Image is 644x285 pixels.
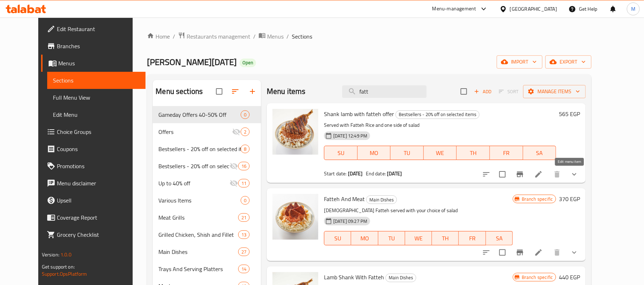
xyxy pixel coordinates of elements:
li: / [253,32,256,41]
div: Main Dishes [366,195,397,204]
span: Open [240,60,256,66]
span: TH [435,233,456,244]
span: Version: [42,250,59,259]
a: Upsell [41,192,146,209]
span: TU [381,233,402,244]
button: TU [378,231,405,245]
button: WE [405,231,432,245]
span: Sections [53,76,140,85]
span: Sections [292,32,312,41]
button: FR [459,231,486,245]
a: Coverage Report [41,209,146,226]
h6: 370 EGP [559,194,580,204]
span: Sort sections [227,83,244,100]
span: End date: [366,169,386,178]
span: Add [473,87,492,96]
img: Fatteh And Meat [272,194,318,240]
div: items [238,230,250,239]
p: [DEMOGRAPHIC_DATA] Fatteh served with your choice of salad [324,206,513,215]
span: Select to update [495,245,510,260]
button: SA [523,146,556,160]
span: 2 [241,129,249,135]
nav: breadcrumb [147,32,591,41]
button: show more [566,244,583,261]
span: MO [354,233,375,244]
span: Main Dishes [158,247,238,256]
span: Menus [58,59,140,67]
span: SA [489,233,510,244]
svg: Show Choices [570,248,579,257]
span: Shank lamb with fatteh offer [324,109,394,119]
a: Branches [41,37,146,55]
span: 21 [239,214,249,221]
span: Add item [471,86,494,97]
a: Edit Menu [47,106,146,123]
svg: Inactive section [230,179,238,187]
button: Add section [244,83,261,100]
a: Menu disclaimer [41,175,146,192]
div: Offers2 [153,123,261,140]
span: M [631,5,635,13]
button: Manage items [523,85,586,98]
b: [DATE] [387,169,402,178]
button: sort-choices [478,166,495,183]
span: WE [408,233,429,244]
div: Various Items0 [153,192,261,209]
div: Menu-management [432,5,476,13]
svg: Inactive section [232,127,241,136]
button: SU [324,146,358,160]
span: Coverage Report [57,213,140,222]
span: Full Menu View [53,93,140,102]
span: Trays And Serving Platters [158,265,238,273]
span: 0 [241,111,249,118]
span: Offers [158,127,232,136]
span: Select section first [494,86,523,97]
div: Meat Grills [158,213,238,222]
button: export [545,55,591,69]
h2: Menu items [267,86,306,97]
button: TH [432,231,459,245]
div: Gameday Offers 40-50% Off0 [153,106,261,123]
span: FR [462,233,483,244]
div: items [241,145,250,153]
span: 11 [239,180,249,187]
span: SA [526,148,554,158]
span: Upsell [57,196,140,205]
b: [DATE] [348,169,363,178]
span: Grocery Checklist [57,230,140,239]
span: Menu disclaimer [57,179,140,187]
p: Served with Fatteh Rice and one side of salad [324,121,556,130]
div: Trays And Serving Platters14 [153,260,261,277]
span: Manage items [529,87,580,96]
span: Gameday Offers 40-50% Off [158,110,241,119]
a: Sections [47,72,146,89]
div: items [241,110,250,119]
span: Lamb Shank With Fatteh [324,272,384,282]
span: Grilled Chicken, Shish and Fillet [158,230,238,239]
span: SU [327,148,355,158]
span: [PERSON_NAME][DATE] [147,54,237,70]
span: Edit Menu [53,110,140,119]
span: 16 [239,163,249,170]
div: [GEOGRAPHIC_DATA] [510,5,557,13]
div: Main Dishes27 [153,243,261,260]
span: Choice Groups [57,127,140,136]
span: Start date: [324,169,347,178]
div: Open [240,59,256,67]
input: search [342,85,427,98]
span: Coupons [57,145,140,153]
span: 8 [241,146,249,152]
button: MO [358,146,391,160]
span: import [502,57,537,66]
a: Support.OpsPlatform [42,269,87,279]
span: Main Dishes [367,196,397,204]
a: Edit menu item [534,248,543,257]
button: TH [457,146,490,160]
div: items [238,213,250,222]
a: Promotions [41,157,146,175]
div: Meat Grills21 [153,209,261,226]
span: MO [360,148,388,158]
